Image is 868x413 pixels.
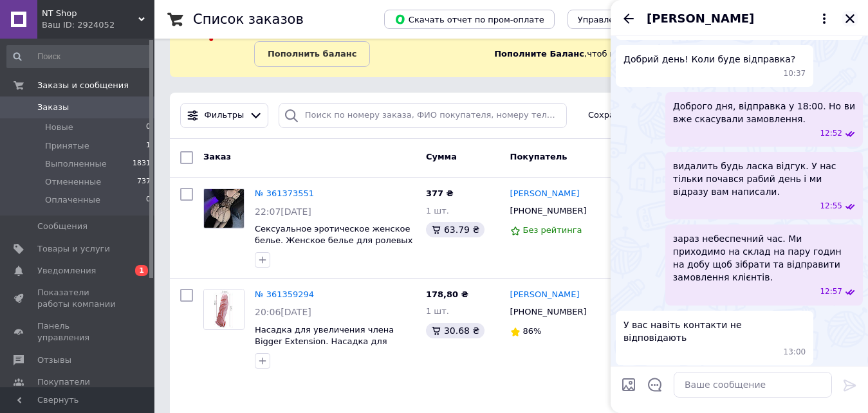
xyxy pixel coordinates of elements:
span: 0 [146,122,151,133]
button: Назад [621,11,636,26]
span: Принятые [45,140,89,152]
input: Поиск по номеру заказа, ФИО покупателя, номеру телефона, Email, номеру накладной [279,103,567,128]
a: № 361373551 [255,188,314,198]
span: Оплаченные [45,194,100,206]
h1: Список заказов [193,12,304,27]
span: видалить будь ласка відгук. У нас тільки почався рабий день і ми відразу вам написали. [673,160,855,198]
span: Новые [45,122,73,133]
div: 30.68 ₴ [426,323,485,338]
span: зараз небеспечний час. Ми приходимо на склад на пару годин на добу щоб зібрати та відправити замо... [673,232,855,284]
img: Фото товару [204,189,244,228]
span: Отмененные [45,176,101,188]
span: Показатели работы компании [37,287,119,310]
span: Покупатели [37,376,90,388]
button: Управление статусами [568,10,689,29]
div: 63.79 ₴ [426,222,485,237]
a: Фото товару [203,289,245,330]
span: 22:07[DATE] [255,206,311,217]
span: 1831 [133,158,151,170]
span: Отзывы [37,354,71,366]
span: Заказы [37,102,69,113]
span: 1 [135,265,148,276]
span: У вас навіть контакти не відповідають [623,318,806,344]
span: Скачать отчет по пром-оплате [394,14,544,25]
span: 377 ₴ [426,188,454,198]
span: Выполненные [45,158,107,170]
span: Сохраненные фильтры: [588,109,693,122]
span: 737 [137,176,151,188]
span: 10:37 11.09.2025 [784,68,806,79]
img: Фото товару [204,289,244,329]
a: Пополнить баланс [254,41,370,67]
span: 12:55 11.09.2025 [820,201,842,212]
span: [PHONE_NUMBER] [510,206,587,216]
div: Ваш ID: 2924052 [42,19,154,31]
span: 13:00 11.09.2025 [784,347,806,358]
a: Насадка для увеличения члена Bigger Extension. Насадка для увеличения объема члена. Насадка для ч... [255,325,413,371]
span: 1 шт. [426,306,449,316]
span: Управление статусами [578,15,679,24]
span: 20:06[DATE] [255,307,311,317]
button: Закрыть [842,11,858,26]
a: Сексуальное эротическое женское белье. Женское белье для ролевых игр. Женское эротическое белье д... [255,224,412,270]
span: [PHONE_NUMBER] [510,307,587,317]
b: Пополните Баланс [494,49,584,59]
span: Заказы и сообщения [37,80,129,91]
span: Сумма [426,152,457,161]
span: 178,80 ₴ [426,289,468,299]
span: Заказ [203,152,231,161]
span: [PERSON_NAME] [647,10,754,27]
span: Сообщения [37,221,88,232]
span: Товары и услуги [37,243,110,255]
span: Панель управления [37,320,119,344]
span: Уведомления [37,265,96,277]
span: 1 шт. [426,206,449,216]
button: Открыть шаблоны ответов [647,376,663,393]
span: 12:52 11.09.2025 [820,128,842,139]
b: Пополнить баланс [268,49,356,59]
span: 0 [146,194,151,206]
span: Покупатель [510,152,568,161]
button: Скачать отчет по пром-оплате [384,10,555,29]
span: Без рейтинга [523,225,582,235]
a: [PERSON_NAME] [510,188,580,200]
a: № 361359294 [255,289,314,299]
span: NT Shop [42,8,138,19]
span: Доброго дня, відправка у 18:00. Но ви вже скасували замовлення. [673,100,855,125]
span: 86% [523,326,542,336]
a: Фото товару [203,188,245,229]
span: Добрий день! Коли буде відправка? [623,53,795,66]
a: [PERSON_NAME] [510,289,580,301]
span: 1 [146,140,151,152]
button: [PERSON_NAME] [647,10,832,27]
input: Поиск [6,45,152,68]
span: Фильтры [205,109,245,122]
span: 12:57 11.09.2025 [820,286,842,297]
